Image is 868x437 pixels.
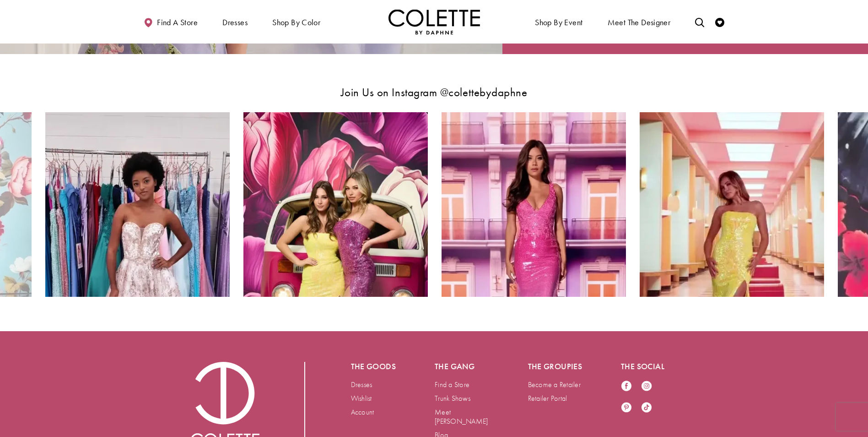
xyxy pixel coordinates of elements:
a: Visit our Instagram - Opens in new tab [641,380,652,393]
a: Check Wishlist [713,9,727,34]
h5: The gang [435,362,491,371]
a: Instagram Feed Action #0 - Opens in new tab [45,112,230,297]
span: Shop by color [270,9,323,34]
a: Toggle search [693,9,706,34]
h5: The social [621,362,678,371]
a: Dresses [351,380,372,389]
span: Meet the designer [608,18,671,27]
a: Find a store [141,9,200,34]
span: Dresses [222,18,248,27]
a: Meet the designer [605,9,673,34]
ul: Follow us [616,376,666,419]
a: Visit our TikTok - Opens in new tab [641,402,652,414]
a: Instagram Feed Action #0 - Opens in new tab [640,112,824,297]
a: Wishlist [351,393,372,403]
span: Join Us on Instagram [341,85,437,100]
a: Meet [PERSON_NAME] [435,407,488,426]
a: Retailer Portal [528,393,567,403]
a: Instagram Feed Action #0 - Opens in new tab [442,112,626,297]
a: Become a Retailer [528,380,581,389]
a: Opens in new tab [440,85,528,100]
span: Shop By Event [535,18,582,27]
span: Shop By Event [533,9,585,34]
span: Find a store [157,18,198,27]
img: Colette by Daphne [388,9,480,34]
a: Account [351,407,374,417]
h5: The groupies [528,362,585,371]
a: Trunk Shows [435,393,470,403]
a: Visit our Pinterest - Opens in new tab [621,402,632,414]
span: Dresses [220,9,250,34]
span: Shop by color [272,18,320,27]
h5: The goods [351,362,399,371]
a: Instagram Feed Action #0 - Opens in new tab [243,112,428,297]
a: Visit Home Page [388,9,480,34]
a: Visit our Facebook - Opens in new tab [621,380,632,393]
a: Find a Store [435,380,469,389]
